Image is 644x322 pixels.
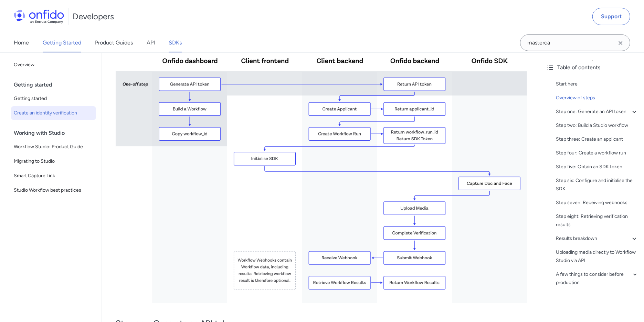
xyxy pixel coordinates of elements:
[11,140,96,154] a: Workflow Studio: Product Guide
[14,94,93,103] span: Getting started
[147,33,155,52] a: API
[556,234,638,243] a: Results breakdown
[14,126,99,140] div: Working with Studio
[11,169,96,183] a: Smart Capture Link
[616,39,625,47] svg: Clear search field button
[116,43,527,303] img: Identity verification steps
[556,248,638,265] a: Uploading media directly to Workflow Studio via API
[556,121,638,130] a: Step two: Build a Studio workflow
[556,80,638,88] a: Start here
[73,11,114,22] h1: Developers
[11,92,96,105] a: Getting started
[592,8,630,25] a: Support
[556,199,638,207] a: Step seven: Receiving webhooks
[95,33,133,52] a: Product Guides
[14,10,64,23] img: Onfido Logo
[556,94,638,102] a: Overview of steps
[43,33,81,52] a: Getting Started
[14,61,93,69] span: Overview
[556,135,638,143] a: Step three: Create an applicant
[556,177,638,193] a: Step six: Configure and initialise the SDK
[14,172,93,180] span: Smart Capture Link
[11,106,96,120] a: Create an identity verification
[14,186,93,194] span: Studio Workflow best practices
[169,33,182,52] a: SDKs
[556,163,638,171] a: Step five: Obtain an SDK token
[546,63,638,72] div: Table of contents
[14,143,93,151] span: Workflow Studio: Product Guide
[11,183,96,197] a: Studio Workflow best practices
[556,270,638,287] a: A few things to consider before production
[14,109,93,117] span: Create an identity verification
[14,157,93,165] span: Migrating to Studio
[520,34,630,51] input: Onfido search input field
[556,149,638,157] a: Step four: Create a workflow run
[14,33,29,52] a: Home
[11,154,96,168] a: Migrating to Studio
[11,58,96,72] a: Overview
[14,78,99,92] div: Getting started
[556,212,638,229] a: Step eight: Retrieving verification results
[556,108,638,116] a: Step one: Generate an API token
